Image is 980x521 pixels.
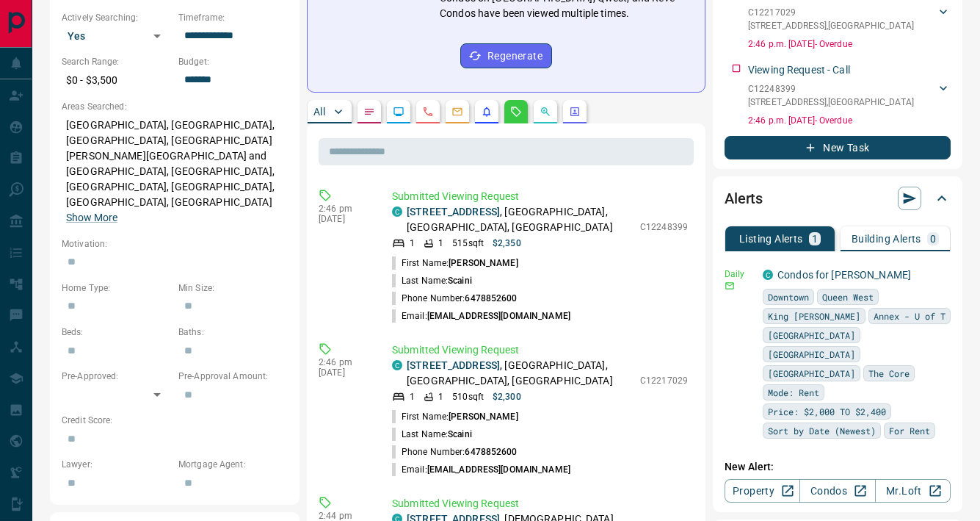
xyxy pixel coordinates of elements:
p: Pre-Approval Amount: [178,370,288,383]
p: $0 - $3,500 [62,68,171,93]
div: Yes [62,24,171,48]
p: Submitted Viewing Request [392,189,688,204]
p: Timeframe: [178,11,288,24]
p: [STREET_ADDRESS] , [GEOGRAPHIC_DATA] [748,19,914,32]
span: The Core [868,366,910,381]
div: C12248399[STREET_ADDRESS],[GEOGRAPHIC_DATA] [748,79,951,112]
a: Condos for [PERSON_NAME] [777,269,911,281]
p: Areas Searched: [62,100,288,113]
p: All [313,107,325,117]
p: Beds: [62,326,171,339]
p: Viewing Request - Call [748,62,850,78]
h2: Alerts [725,187,763,210]
p: Listing Alerts [739,234,803,244]
p: [GEOGRAPHIC_DATA], [GEOGRAPHIC_DATA], [GEOGRAPHIC_DATA], [GEOGRAPHIC_DATA][PERSON_NAME][GEOGRAPHI... [62,113,288,230]
p: First Name: [392,256,518,270]
p: Lawyer: [62,458,171,471]
p: C12217029 [640,374,688,387]
p: 2:46 pm [319,204,370,214]
div: Alerts [725,181,951,216]
span: [PERSON_NAME] [449,258,518,268]
button: Show More [66,210,117,226]
p: 510 sqft [452,390,484,403]
svg: Opportunities [540,106,551,118]
p: 2:46 pm [319,357,370,367]
p: C12217029 [748,6,914,19]
svg: Notes [363,106,375,118]
p: Search Range: [62,55,171,68]
div: condos.ca [392,206,402,217]
span: [EMAIL_ADDRESS][DOMAIN_NAME] [427,464,570,475]
p: [DATE] [319,214,370,224]
a: Property [725,479,800,503]
p: [DATE] [319,367,370,378]
p: Phone Number: [392,292,518,305]
p: Last Name: [392,428,472,441]
span: 6478852600 [465,447,517,457]
p: New Alert: [725,459,951,475]
svg: Agent Actions [569,106,581,118]
p: Mortgage Agent: [178,458,288,471]
p: C12248399 [640,220,688,234]
span: [EMAIL_ADDRESS][DOMAIN_NAME] [427,311,570,321]
p: Min Size: [178,281,288,295]
span: Scaini [448,276,472,286]
div: C12217029[STREET_ADDRESS],[GEOGRAPHIC_DATA] [748,3,951,35]
p: Submitted Viewing Request [392,342,688,358]
a: Condos [799,479,875,503]
div: condos.ca [763,270,773,280]
p: [STREET_ADDRESS] , [GEOGRAPHIC_DATA] [748,96,914,109]
p: $2,300 [493,390,521,403]
p: Pre-Approved: [62,370,171,383]
p: Credit Score: [62,414,288,427]
span: [PERSON_NAME] [449,412,518,422]
div: condos.ca [392,360,402,370]
span: 6478852600 [465,293,517,303]
p: 1 [438,237,443,250]
p: Last Name: [392,274,472,287]
p: Submitted Viewing Request [392,496,688,511]
p: , [GEOGRAPHIC_DATA], [GEOGRAPHIC_DATA], [GEOGRAPHIC_DATA] [407,204,633,235]
span: Mode: Rent [768,385,819,400]
p: 1 [438,390,443,403]
p: Baths: [178,326,288,339]
p: 1 [410,390,415,403]
span: Price: $2,000 TO $2,400 [768,404,886,419]
svg: Calls [422,106,434,118]
p: Motivation: [62,237,288,251]
span: Scaini [448,429,472,439]
p: Home Type: [62,281,171,295]
p: 1 [812,234,818,244]
button: Regenerate [460,43,552,68]
p: C12248399 [748,82,914,96]
svg: Email [725,281,735,291]
button: New Task [725,136,951,159]
svg: Requests [510,106,522,118]
p: Daily [725,267,754,281]
p: 0 [930,234,936,244]
a: [STREET_ADDRESS] [407,359,500,371]
p: Email: [392,463,570,476]
svg: Listing Alerts [481,106,493,118]
svg: Emails [451,106,463,118]
a: Mr.Loft [875,479,951,503]
p: 2:44 pm [319,511,370,521]
p: 515 sqft [452,237,484,250]
span: Sort by Date (Newest) [768,423,876,438]
p: Building Alerts [852,234,921,244]
a: [STREET_ADDRESS] [407,206,500,218]
span: Queen West [822,290,874,304]
span: For Rent [889,423,930,438]
span: [GEOGRAPHIC_DATA] [768,328,855,342]
p: Actively Searching: [62,11,171,24]
p: 1 [410,237,415,250]
p: 2:46 p.m. [DATE] - Overdue [748,37,951,51]
p: Email: [392,309,570,323]
span: Annex - U of T [874,309,945,323]
p: Budget: [178,55,288,68]
p: Phone Number: [392,445,518,459]
p: $2,350 [493,237,521,250]
span: King [PERSON_NAME] [768,309,860,323]
p: First Name: [392,410,518,423]
p: 2:46 p.m. [DATE] - Overdue [748,114,951,127]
